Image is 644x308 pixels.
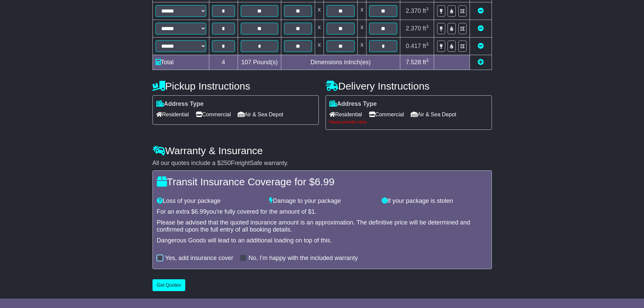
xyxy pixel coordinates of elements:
td: Pound(s) [238,55,281,70]
div: Please be advised that the quoted insurance amount is an approximation. The definitive price will... [157,219,487,234]
h4: Transit Insurance Coverage for $ [157,176,487,187]
span: 6.99 [315,176,334,187]
label: Address Type [156,100,204,108]
td: Dimensions in Inch(es) [281,55,400,70]
a: Remove this item [478,25,484,32]
td: x [315,2,324,20]
div: Please provide value [329,120,488,124]
span: 250 [221,160,231,166]
a: Remove this item [478,7,484,14]
span: Air & Sea Depot [411,109,456,120]
a: Remove this item [478,43,484,49]
td: Total [152,55,209,70]
sup: 3 [426,42,429,47]
td: 4 [209,55,238,70]
label: Yes, add insurance cover [165,255,233,262]
h4: Delivery Instructions [326,80,492,92]
h4: Warranty & Insurance [152,145,492,156]
span: Residential [329,109,362,120]
button: Get Quotes [152,279,186,291]
span: Commercial [196,109,231,120]
span: 2.370 [406,25,421,32]
label: Address Type [329,100,377,108]
span: Air & Sea Depot [238,109,283,120]
span: ft [423,59,429,66]
label: No, I'm happy with the included warranty [248,255,358,262]
sup: 3 [426,24,429,29]
span: ft [423,43,429,49]
td: x [358,2,366,20]
td: x [315,20,324,37]
a: Add new item [478,59,484,66]
h4: Pickup Instructions [152,80,319,92]
span: Commercial [369,109,404,120]
div: For an extra $ you're fully covered for the amount of $ . [157,208,487,216]
div: If your package is stolen [378,197,491,205]
td: x [358,37,366,55]
td: x [315,37,324,55]
span: 7.528 [406,59,421,66]
sup: 3 [426,6,429,11]
div: Damage to your package [266,197,378,205]
sup: 3 [426,58,429,63]
span: ft [423,7,429,14]
span: 2.370 [406,7,421,14]
td: x [358,20,366,37]
span: Residential [156,109,189,120]
div: All our quotes include a $ FreightSafe warranty. [152,160,492,167]
span: 0.417 [406,43,421,49]
div: Loss of your package [153,197,266,205]
span: 107 [241,59,251,66]
div: Dangerous Goods will lead to an additional loading on top of this. [157,237,487,244]
span: ft [423,25,429,32]
span: 1 [311,208,315,215]
span: 6.99 [195,208,207,215]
